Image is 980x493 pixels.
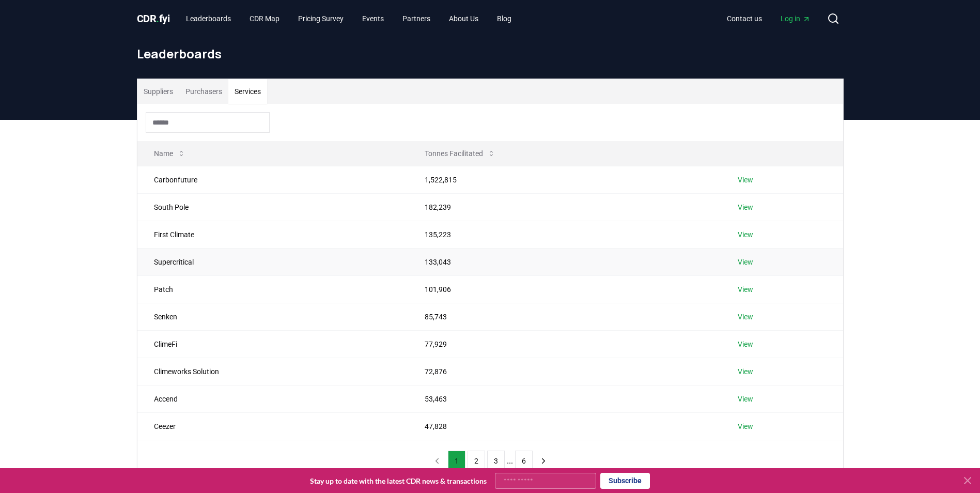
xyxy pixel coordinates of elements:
td: 135,223 [408,221,721,248]
a: Blog [489,9,520,28]
h1: Leaderboards [137,45,844,62]
span: CDR fyi [137,12,170,25]
button: Suppliers [137,79,179,104]
button: Services [228,79,267,104]
td: Supercritical [137,248,409,275]
nav: Main [178,9,520,28]
td: Carbonfuture [137,166,409,193]
button: 1 [448,451,465,471]
button: next page [535,451,552,471]
a: View [738,257,753,267]
td: Ceezer [137,412,409,440]
a: View [738,339,753,349]
td: 133,043 [408,248,721,275]
button: Purchasers [179,79,228,104]
td: Senken [137,303,409,330]
td: 53,463 [408,385,721,412]
td: 77,929 [408,330,721,358]
a: Log in [772,9,819,28]
a: View [738,421,753,432]
a: View [738,366,753,377]
td: First Climate [137,221,409,248]
td: 101,906 [408,275,721,303]
span: Log in [781,13,811,24]
button: Tonnes Facilitated [416,143,504,164]
a: View [738,175,753,185]
a: View [738,229,753,240]
span: . [156,12,159,25]
a: Pricing Survey [290,9,352,28]
td: 182,239 [408,193,721,221]
a: CDR Map [241,9,288,28]
td: ClimeFi [137,330,409,358]
td: Accend [137,385,409,412]
a: View [738,284,753,295]
a: CDR.fyi [137,11,170,26]
button: 3 [487,451,505,471]
a: Contact us [719,9,770,28]
a: About Us [441,9,487,28]
td: Climeworks Solution [137,358,409,385]
nav: Main [719,9,819,28]
td: 72,876 [408,358,721,385]
a: Partners [394,9,439,28]
td: Patch [137,275,409,303]
a: View [738,202,753,212]
button: Name [146,143,194,164]
td: 1,522,815 [408,166,721,193]
td: 85,743 [408,303,721,330]
li: ... [507,455,513,467]
a: View [738,312,753,322]
a: View [738,394,753,404]
a: Events [354,9,392,28]
a: Leaderboards [178,9,239,28]
td: South Pole [137,193,409,221]
td: 47,828 [408,412,721,440]
button: 2 [468,451,485,471]
button: 6 [515,451,533,471]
